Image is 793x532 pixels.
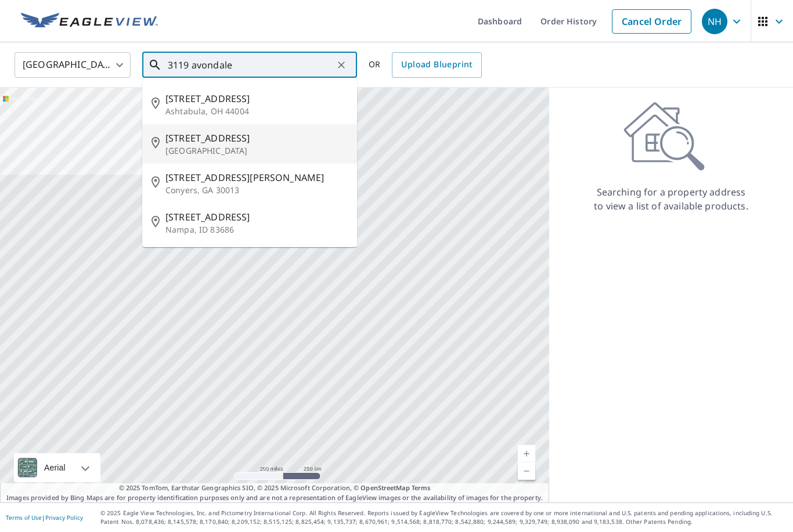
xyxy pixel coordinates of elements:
[369,52,482,78] div: OR
[518,445,535,462] a: Current Level 5, Zoom In
[100,509,787,526] p: © 2025 Eagle View Technologies, Inc. and Pictometry International Corp. All Rights Reserved. Repo...
[14,453,100,482] div: Aerial
[165,224,348,236] p: Nampa, ID 83686
[15,49,131,81] div: [GEOGRAPHIC_DATA]
[333,57,349,73] button: Clear
[41,453,69,482] div: Aerial
[612,9,691,34] a: Cancel Order
[401,57,472,72] span: Upload Blueprint
[412,483,431,492] a: Terms
[165,210,348,224] span: [STREET_ADDRESS]
[702,9,727,34] div: NH
[119,483,431,493] span: © 2025 TomTom, Earthstar Geographics SIO, © 2025 Microsoft Corporation, ©
[165,131,348,145] span: [STREET_ADDRESS]
[6,514,83,521] p: |
[168,49,333,81] input: Search by address or latitude-longitude
[165,184,348,196] p: Conyers, GA 30013
[165,92,348,106] span: [STREET_ADDRESS]
[518,462,535,480] a: Current Level 5, Zoom Out
[21,13,158,30] img: EV Logo
[165,145,348,157] p: [GEOGRAPHIC_DATA]
[6,513,42,522] a: Terms of Use
[165,171,348,184] span: [STREET_ADDRESS][PERSON_NAME]
[165,106,348,117] p: Ashtabula, OH 44004
[361,483,409,492] a: OpenStreetMap
[392,52,481,78] a: Upload Blueprint
[45,513,83,522] a: Privacy Policy
[593,185,749,213] p: Searching for a property address to view a list of available products.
